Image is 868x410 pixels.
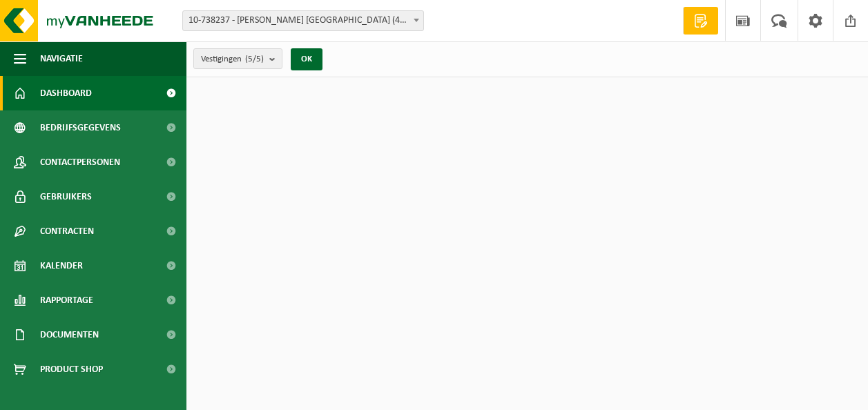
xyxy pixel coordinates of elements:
[183,11,423,30] span: 10-738237 - DIEBOLD BELGIUM (494) - ZELLIK
[182,10,424,31] span: 10-738237 - DIEBOLD BELGIUM (494) - ZELLIK
[201,49,264,70] span: Vestigingen
[245,55,264,64] count: (5/5)
[40,110,121,145] span: Bedrijfsgegevens
[193,48,282,69] button: Vestigingen(5/5)
[40,283,93,318] span: Rapportage
[40,248,83,283] span: Kalender
[40,41,83,76] span: Navigatie
[40,76,92,110] span: Dashboard
[291,48,322,70] button: OK
[40,179,92,214] span: Gebruikers
[40,352,103,387] span: Product Shop
[40,318,99,352] span: Documenten
[40,214,94,248] span: Contracten
[40,145,120,179] span: Contactpersonen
